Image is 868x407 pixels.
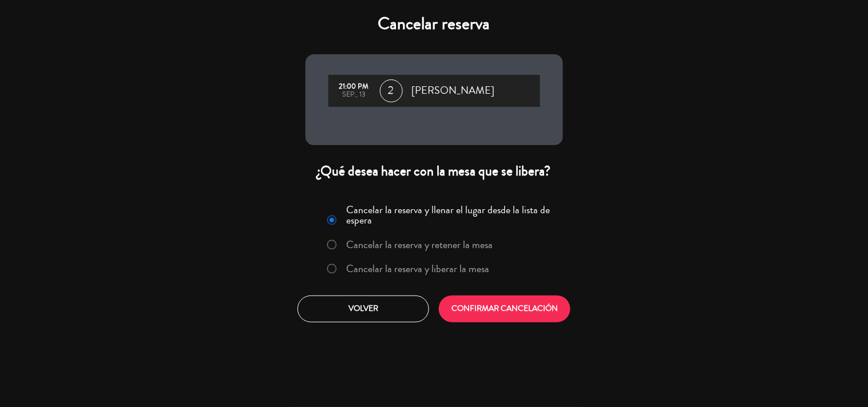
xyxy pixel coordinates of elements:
label: Cancelar la reserva y retener la mesa [346,240,493,250]
span: [PERSON_NAME] [412,82,495,99]
div: sep., 13 [334,91,374,99]
h4: Cancelar reserva [306,14,563,34]
button: Volver [298,296,429,322]
div: ¿Qué desea hacer con la mesa que se libera? [306,162,563,180]
label: Cancelar la reserva y llenar el lugar desde la lista de espera [346,205,556,225]
div: 21:00 PM [334,83,374,91]
button: CONFIRMAR CANCELACIÓN [439,296,570,322]
span: 2 [380,79,403,102]
label: Cancelar la reserva y liberar la mesa [346,264,489,274]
